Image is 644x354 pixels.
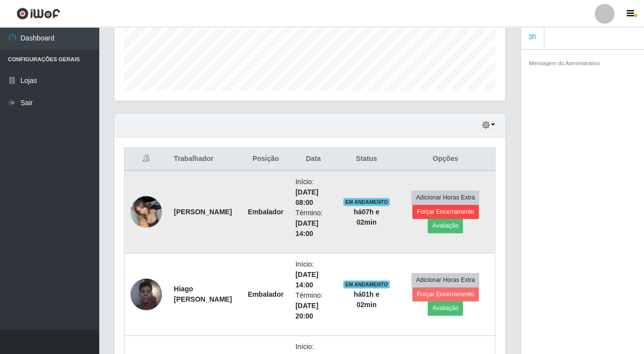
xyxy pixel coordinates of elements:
img: 1702938367387.jpeg [130,273,162,315]
button: Avaliação [428,301,463,315]
button: Forçar Encerramento [412,287,479,301]
strong: Embalador [248,208,283,216]
li: Término: [295,290,331,321]
strong: há 01 h e 02 min [354,290,379,309]
button: Avaliação [428,219,463,233]
button: Adicionar Horas Extra [411,273,479,287]
button: Adicionar Horas Extra [411,191,479,204]
time: [DATE] 14:00 [295,271,318,289]
time: [DATE] 14:00 [295,219,318,237]
small: Mensagem do Administrativo [529,60,600,66]
button: Forçar Encerramento [412,205,479,219]
li: Início: [295,177,331,208]
img: CoreUI Logo [16,7,60,20]
li: Término: [295,208,331,239]
img: 1754455708839.jpeg [130,191,162,233]
th: Data [289,148,337,171]
th: Trabalhador [168,148,242,171]
li: Início: [295,259,331,290]
strong: Hiago [PERSON_NAME] [174,285,232,303]
strong: [PERSON_NAME] [174,208,232,216]
span: EM ANDAMENTO [343,280,390,288]
strong: Embalador [248,290,283,298]
th: Status [337,148,396,171]
th: Opções [396,148,495,171]
strong: há 07 h e 02 min [354,208,379,226]
time: [DATE] 20:00 [295,302,318,320]
time: [DATE] 08:00 [295,188,318,206]
span: EM ANDAMENTO [343,198,390,206]
th: Posição [242,148,289,171]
